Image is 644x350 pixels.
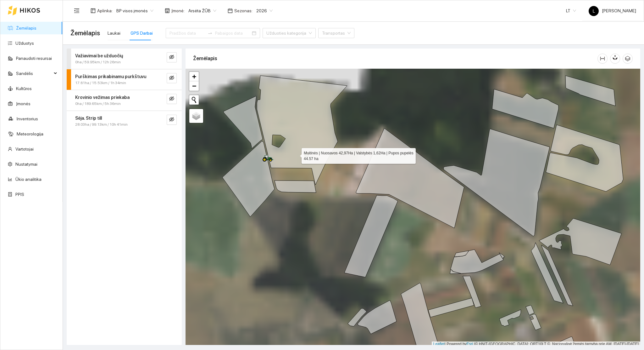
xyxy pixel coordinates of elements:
span: | [474,342,475,346]
span: menu-fold [74,8,80,14]
a: Užduotys [15,41,34,46]
div: Žemėlapis [193,49,597,67]
div: Važiavimai be užduočių0ha / 59.95km / 12h 26mineye-invisible [67,49,182,69]
a: Zoom out [189,81,199,91]
span: LT [566,6,576,15]
a: PPIS [15,192,24,197]
button: menu-fold [70,4,83,17]
span: swap-right [208,31,213,36]
span: 0ha / 189.65km / 5h 36min [75,101,121,107]
button: eye-invisible [167,52,177,62]
span: Aplinka : [97,7,113,14]
span: eye-invisible [169,75,174,81]
strong: Sėja. Strip till [75,116,102,121]
span: 2026 [256,6,273,15]
div: Laukai [108,30,120,37]
span: L [593,6,595,16]
a: Įmonės [16,101,31,106]
input: Pabaigos data [215,30,251,37]
span: Žemėlapis [70,28,100,38]
span: calendar [228,8,233,13]
a: Leaflet [433,342,445,346]
span: + [192,72,196,80]
div: GPS Darbai [130,30,153,37]
div: | Powered by © HNIT-[GEOGRAPHIC_DATA]; ORT10LT ©, Nacionalinė žemės tarnyba prie AM, [DATE]-[DATE] [432,341,640,347]
a: Zoom in [189,72,199,81]
span: eye-invisible [169,96,174,102]
a: Ūkio analitika [15,177,42,182]
div: Purškimas prikabinamu purkštuvu17.61ha / 15.53km / 1h 34mineye-invisible [67,69,182,90]
div: Sėja. Strip till28.03ha / 99.13km / 10h 41mineye-invisible [67,111,182,131]
a: Inventorius [17,116,38,121]
a: Vartotojai [15,146,34,152]
a: Esri [467,342,473,346]
span: 0ha / 59.95km / 12h 26min [75,59,121,65]
a: Kultūros [16,86,32,91]
span: Sezonas : [234,7,253,14]
a: Nustatymai [15,162,37,167]
a: Panaudoti resursai [16,56,52,61]
span: Sandėlis [16,67,52,80]
button: column-width [597,54,608,64]
button: eye-invisible [167,115,177,125]
span: Įmonė : [171,7,185,14]
span: shop [165,8,170,13]
span: BP visos įmonės [116,6,153,15]
a: Layers [189,109,203,123]
span: Arsėta ŽŪB [188,6,216,15]
a: Meteorologija [17,131,43,136]
button: eye-invisible [167,73,177,83]
span: [PERSON_NAME] [589,8,636,13]
a: Žemėlapis [16,26,36,31]
button: eye-invisible [167,94,177,104]
strong: Purškimas prikabinamu purkštuvu [75,74,146,79]
span: eye-invisible [169,117,174,123]
span: 17.61ha / 15.53km / 1h 34min [75,80,126,86]
div: Krovinio vežimas priekaba0ha / 189.65km / 5h 36mineye-invisible [67,90,182,111]
input: Pradžios data [169,30,205,37]
span: 28.03ha / 99.13km / 10h 41min [75,122,128,128]
span: eye-invisible [169,55,174,60]
span: layout [91,8,96,13]
span: − [192,82,196,90]
button: Initiate a new search [189,95,199,105]
strong: Krovinio vežimas priekaba [75,95,130,100]
strong: Važiavimai be užduočių [75,53,123,58]
span: to [208,31,213,36]
span: column-width [598,56,607,61]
